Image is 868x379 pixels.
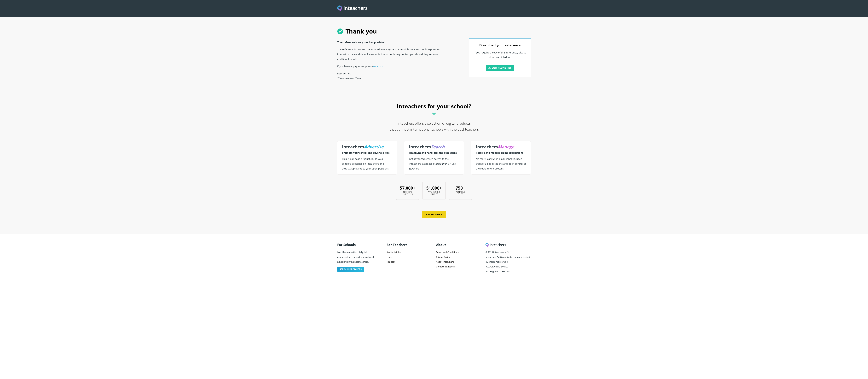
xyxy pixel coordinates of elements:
[436,251,459,254] a: Terms and Conditions
[436,260,454,263] a: About Inteachers
[422,211,446,218] a: Learn more
[337,101,531,120] h2: Inteachers for your school?
[387,255,392,259] a: Login
[364,144,384,150] em: Advertise
[431,144,445,150] em: Search
[436,241,481,248] h3: About
[400,185,415,191] span: 57,000+
[373,65,383,68] a: email us
[342,151,390,154] strong: Promote your school and advertise jobs
[409,151,457,154] strong: Headhunt and hand-pick the best talent
[337,24,531,39] h1: Thank you
[476,155,526,172] p: No more lost CVs in email inboxes. Keep track of all applications and be in control of the recrui...
[337,77,361,80] em: The Inteachers Team
[498,144,514,150] em: Manage
[456,185,465,195] span: Positions filled
[342,155,392,172] p: This is our base product. Build your school's presence on Inteachers and attract applicants to yo...
[436,255,450,259] a: Privacy Policy
[337,46,448,63] p: The reference is now securely stored in our system, accessible only to schools expressing interes...
[337,63,448,70] p: If you have any queries, please .
[409,143,459,150] h3: Inteachers
[436,265,455,268] a: Contact Inteachers
[342,143,392,150] h3: Inteachers
[476,151,523,154] strong: Receive and manage online applications
[337,267,364,272] a: See our products
[337,120,531,138] p: Inteachers offers a selection of digital products that connect international schools with the bes...
[426,185,442,195] span: Applications handled
[337,39,448,46] p: Your reference is very much appreciated.
[473,49,527,63] p: If you require a copy of this reference, please download it below.
[337,248,375,265] p: We offer a selection of digital products that connect international schools with the best teachers.
[409,155,459,172] p: Get advanced search access to the Inteachers database of
[387,251,401,254] a: Available Jobs
[337,6,367,12] a: Visit this site's homepage
[476,143,526,150] h3: Inteachers
[426,185,442,191] span: 51,000+
[337,70,448,82] p: Best wishes
[337,6,367,12] img: Inteachers
[485,241,531,248] h3: Inteachers
[485,248,531,275] p: © 2025 Inteachers ApS. Inteachers ApS is a private company limited by shares registered in [GEOGR...
[473,42,527,49] h3: Download your reference
[400,185,415,195] span: Teachers registered
[337,241,375,248] h3: For Schools
[486,65,514,71] a: Download PDF
[387,260,395,263] a: Register
[387,241,432,248] h3: For Teachers
[456,185,465,191] span: 750+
